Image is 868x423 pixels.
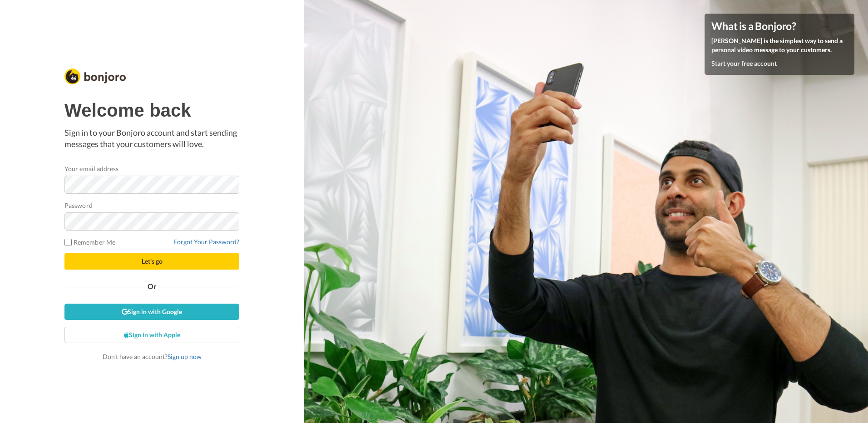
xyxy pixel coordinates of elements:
a: Forgot Your Password? [173,238,239,246]
p: Sign in to your Bonjoro account and start sending messages that your customers will love. [64,127,239,150]
a: Sign in with Apple [64,327,239,343]
h1: Welcome back [64,100,239,120]
span: Don’t have an account? [103,353,202,360]
input: Remember Me [64,239,72,246]
p: [PERSON_NAME] is the simplest way to send a personal video message to your customers. [711,36,848,54]
label: Remember Me [64,237,115,247]
span: Or [146,283,158,290]
button: Let's go [64,253,239,270]
a: Sign in with Google [64,304,239,320]
h4: What is a Bonjoro? [711,20,848,32]
label: Your email address [64,164,118,173]
a: Sign up now [168,353,202,360]
a: Start your free account [711,59,777,67]
label: Password [64,201,93,210]
span: Let's go [142,257,163,265]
